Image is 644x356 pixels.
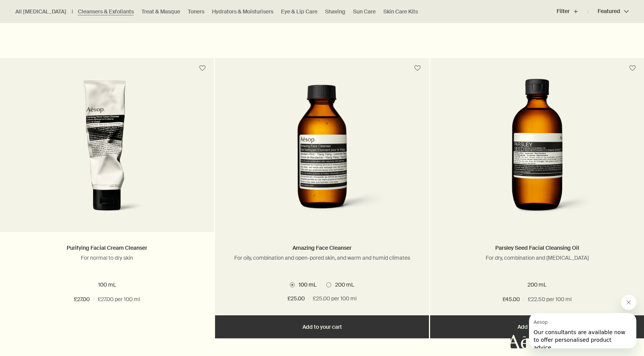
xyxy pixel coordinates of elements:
a: Aesop’s Parsley Seed Facial Cleansing Oil in amber bottle; a water-soluble oil for most skin type... [430,79,644,232]
button: Featured [588,2,629,21]
iframe: Message from Aesop [529,313,636,348]
p: For dry, combination and [MEDICAL_DATA] [442,254,632,261]
p: For oily, combination and open-pored skin, and warm and humid climates [227,254,417,261]
img: Aesop’s Purifying Facial Cream Cleanser in aluminium tube; enriched with Lavender Stem and White ... [47,79,167,221]
img: Aesop’s Parsley Seed Facial Cleansing Oil in amber bottle; a water-soluble oil for most skin type... [475,79,598,221]
a: Sun Care [353,8,376,15]
p: For normal to dry skin [11,254,202,261]
span: £45.00 [503,295,520,304]
a: Toners [188,8,204,15]
img: Amazing Face Cleanser in amber glass bottle [252,79,391,221]
a: Treat & Masque [141,8,180,15]
button: Save to cabinet [411,61,424,75]
a: Skin Care Kits [383,8,418,15]
a: Shaving [325,8,345,15]
button: Add to your cart - £25.00 [215,315,429,338]
iframe: Close message from Aesop [621,295,636,310]
iframe: no content [511,333,526,348]
a: Hydrators & Moisturisers [212,8,273,15]
button: Add to your cart - £45.00 [430,315,644,338]
span: 100 mL [295,281,317,288]
button: Save to cabinet [195,61,209,75]
span: £27.00 [74,295,90,304]
a: Purifying Facial Cream Cleanser [67,244,147,251]
a: Cleansers & Exfoliants [78,8,134,15]
span: £25.00 per 100 ml [313,294,356,303]
span: / [308,294,310,303]
span: £27.00 per 100 ml [98,295,140,304]
span: / [93,295,95,304]
button: Filter [557,2,588,21]
a: All [MEDICAL_DATA] [15,8,66,15]
div: Aesop says "Our consultants are available now to offer personalised product advice.". Open messag... [511,295,636,348]
span: £25.00 [287,294,305,303]
a: Amazing Face Cleanser [292,244,352,251]
button: Save to cabinet [626,61,639,75]
span: Our consultants are available now to offer personalised product advice. [5,16,96,38]
a: Amazing Face Cleanser in amber glass bottle [215,79,429,232]
a: Eye & Lip Care [281,8,317,15]
a: Parsley Seed Facial Cleansing Oil [495,244,579,251]
span: 200 mL [331,281,354,288]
